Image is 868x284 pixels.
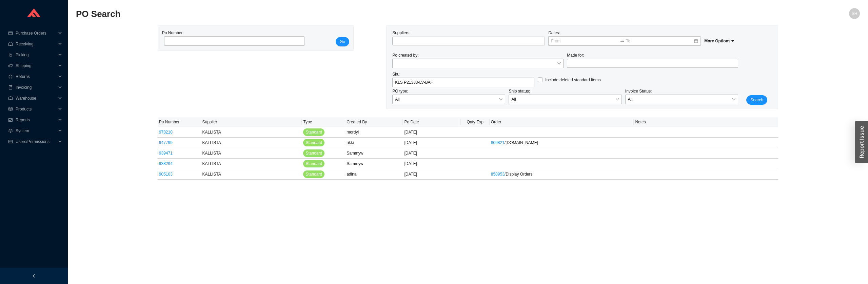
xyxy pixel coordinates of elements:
[16,93,56,104] span: Warehouse
[16,104,56,115] span: Products
[634,117,778,127] th: Notes
[547,29,703,46] div: Dates:
[551,38,618,44] input: From
[750,97,763,103] span: Search
[159,130,173,135] a: 978210
[345,159,403,169] td: Sammyw
[345,148,403,159] td: Sammyw
[305,160,322,167] span: Standard
[403,148,460,159] td: [DATE]
[391,88,507,105] div: PO type:
[16,82,56,93] span: Invoicing
[16,60,56,71] span: Shipping
[8,85,13,89] span: book
[159,140,173,145] a: 947799
[628,95,735,104] span: All
[302,117,345,127] th: Type
[303,170,324,178] button: Standard
[201,117,302,127] th: Supplier
[16,136,56,147] span: Users/Permissions
[159,161,173,166] a: 938294
[507,88,623,105] div: Ship status:
[16,115,56,125] span: Reports
[852,8,857,19] span: SH
[620,39,625,43] span: to
[345,127,403,138] td: mordyl
[340,38,345,45] span: Go
[731,39,735,43] span: caret-down
[391,29,547,46] div: Suppliers:
[336,37,349,46] button: Go
[305,139,322,146] span: Standard
[8,75,13,79] span: customer-service
[542,77,603,83] span: Include deleted standard items
[345,138,403,148] td: rikki
[159,151,173,156] a: 939471
[303,139,324,146] button: Standard
[403,138,460,148] td: [DATE]
[303,160,324,167] button: Standard
[305,171,322,178] span: Standard
[162,29,302,46] div: Po Number:
[32,274,36,278] span: left
[626,38,693,44] input: To
[305,150,322,157] span: Standard
[395,95,502,104] span: All
[704,39,734,43] span: More Options
[158,117,201,127] th: Po Number
[201,159,302,169] td: KALLISTA
[511,95,619,104] span: All
[403,117,460,127] th: Po Date
[403,169,460,180] td: [DATE]
[345,117,403,127] th: Created By
[305,129,322,136] span: Standard
[303,149,324,157] button: Standard
[201,138,302,148] td: KALLISTA
[16,125,56,136] span: System
[490,169,634,180] td: / Display Orders
[403,159,460,169] td: [DATE]
[201,148,302,159] td: KALLISTA
[491,172,505,177] a: 858953
[461,117,490,127] th: Qnty Exp
[391,52,565,71] div: Po created by:
[8,140,13,144] span: idcard
[16,49,56,60] span: Picking
[490,138,634,148] td: / [DOMAIN_NAME]
[16,28,56,39] span: Purchase Orders
[201,169,302,180] td: KALLISTA
[201,127,302,138] td: KALLISTA
[491,140,505,145] a: 809821
[8,129,13,133] span: setting
[403,127,460,138] td: [DATE]
[620,39,625,43] span: swap-right
[159,172,173,177] a: 905103
[8,118,13,122] span: fund
[8,31,13,35] span: credit-card
[16,39,56,49] span: Receiving
[303,128,324,136] button: Standard
[76,8,664,20] h2: PO Search
[565,52,740,71] div: Made for:
[391,71,536,88] div: Sku:
[16,71,56,82] span: Returns
[624,88,740,105] div: Invoice Status:
[345,169,403,180] td: adina
[8,107,13,111] span: read
[746,95,767,105] button: Search
[490,117,634,127] th: Order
